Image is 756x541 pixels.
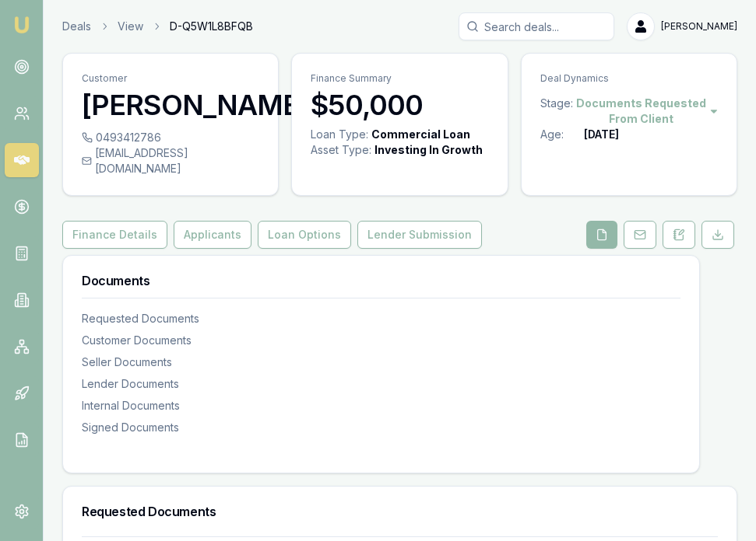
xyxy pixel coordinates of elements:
[82,72,259,85] p: Customer
[82,130,259,145] div: 0493412786
[311,142,371,158] div: Asset Type :
[118,19,143,34] a: View
[540,96,573,127] div: Stage:
[82,420,680,435] div: Signed Documents
[357,221,482,249] button: Lender Submission
[573,96,718,127] button: Documents Requested From Client
[62,19,91,34] a: Deals
[82,274,680,287] h3: Documents
[82,398,680,414] div: Internal Documents
[540,72,718,85] p: Deal Dynamics
[82,354,680,370] div: Seller Documents
[62,221,167,249] button: Finance Details
[12,16,31,34] img: emu-icon-u.png
[371,127,470,142] div: Commercial Loan
[584,127,619,142] div: [DATE]
[174,221,251,249] button: Applicants
[82,145,259,176] div: [EMAIL_ADDRESS][DOMAIN_NAME]
[62,19,253,34] nav: breadcrumb
[661,20,737,33] span: [PERSON_NAME]
[82,333,680,348] div: Customer Documents
[311,72,488,85] p: Finance Summary
[170,19,253,34] span: D-Q5W1L8BFQB
[354,221,485,249] a: Lender Submission
[311,127,368,142] div: Loan Type:
[540,127,584,142] div: Age:
[82,505,718,518] h3: Requested Documents
[459,12,614,40] input: Search deals
[82,376,680,392] div: Lender Documents
[82,89,259,120] h3: [PERSON_NAME]
[258,221,351,249] button: Loan Options
[62,221,171,249] a: Finance Details
[82,311,680,326] div: Requested Documents
[374,142,483,158] div: Investing In Growth
[255,221,354,249] a: Loan Options
[311,89,488,120] h3: $50,000
[171,221,255,249] a: Applicants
